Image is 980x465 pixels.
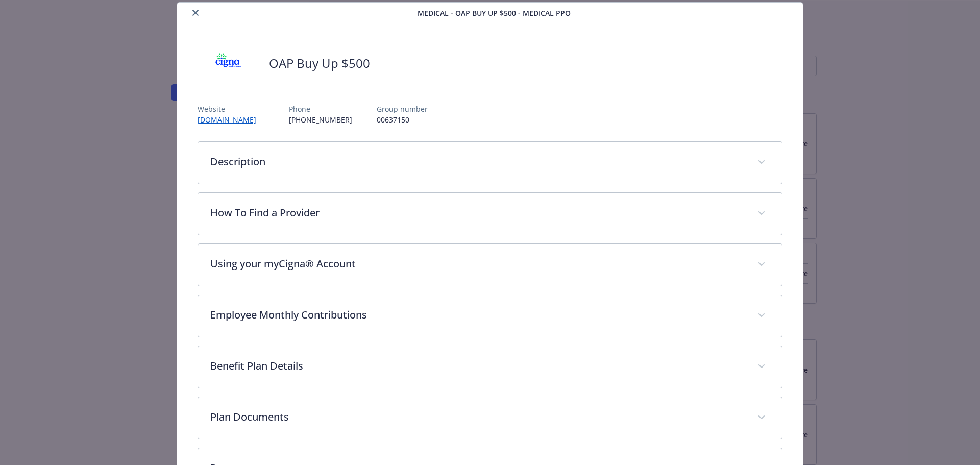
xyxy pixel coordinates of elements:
div: Plan Documents [198,397,782,439]
div: Description [198,142,782,184]
div: Employee Monthly Contributions [198,295,782,337]
div: Using your myCigna® Account [198,244,782,286]
button: close [189,7,202,19]
p: How To Find a Provider [210,205,746,221]
p: Description [210,154,746,169]
p: Benefit Plan Details [210,358,746,374]
p: [PHONE_NUMBER] [289,114,352,125]
div: Benefit Plan Details [198,346,782,388]
p: Plan Documents [210,409,746,425]
div: How To Find a Provider [198,193,782,235]
p: Using your myCigna® Account [210,256,746,272]
p: Phone [289,104,352,114]
p: 00637150 [377,114,428,125]
p: Website [198,104,264,114]
img: CIGNA [198,48,259,79]
h2: OAP Buy Up $500 [269,55,370,72]
a: [DOMAIN_NAME] [198,115,264,125]
p: Group number [377,104,428,114]
span: Medical - OAP Buy Up $500 - Medical PPO [418,8,571,18]
p: Employee Monthly Contributions [210,307,746,323]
